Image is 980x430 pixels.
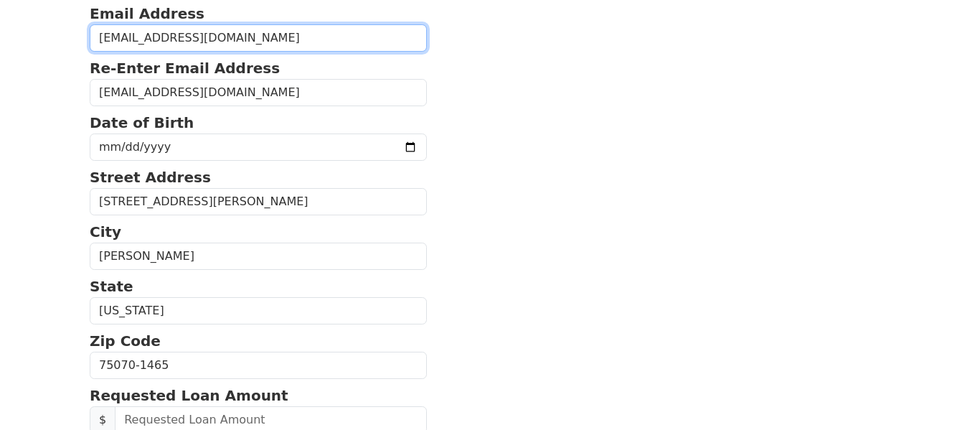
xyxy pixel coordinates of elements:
strong: Street Address [90,169,211,186]
input: Zip Code [90,352,427,379]
strong: State [90,278,133,295]
strong: Re-Enter Email Address [90,60,280,77]
strong: Zip Code [90,332,161,350]
input: City [90,243,427,270]
input: Re-Enter Email Address [90,79,427,106]
input: Street Address [90,188,427,215]
strong: City [90,223,121,240]
strong: Date of Birth [90,114,194,131]
input: Email Address [90,24,427,52]
strong: Email Address [90,5,204,22]
strong: Requested Loan Amount [90,387,288,404]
